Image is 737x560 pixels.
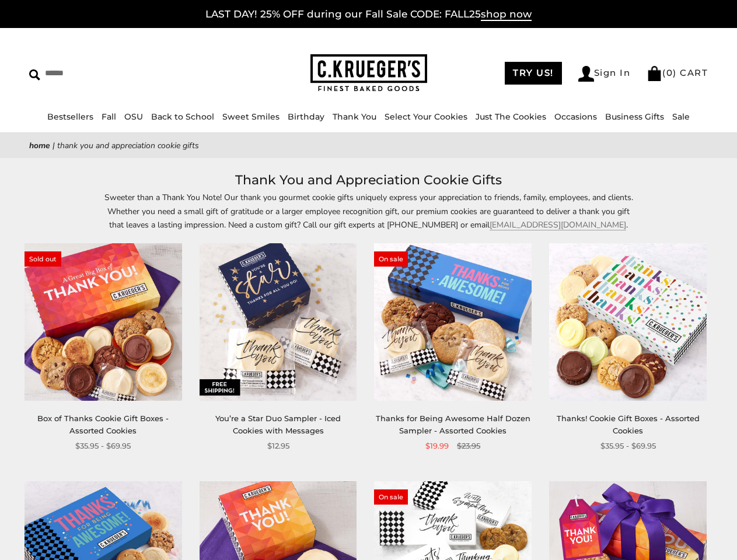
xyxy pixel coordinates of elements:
[47,111,93,122] a: Bestsellers
[205,8,532,21] a: LAST DAY! 25% OFF during our Fall Sale CODE: FALL25shop now
[481,8,532,21] span: shop now
[100,191,637,231] p: Sweeter than a Thank You Note! Our thank you gourmet cookie gifts uniquely express your appreciat...
[374,243,532,401] img: Thanks for Being Awesome Half Dozen Sampler - Assorted Cookies
[549,243,707,401] img: Thanks! Cookie Gift Boxes - Assorted Cookies
[666,67,673,78] span: 0
[29,69,40,80] img: Search
[222,111,280,122] a: Sweet Smiles
[578,66,631,82] a: Sign In
[374,489,408,505] span: On sale
[385,111,467,122] a: Select Your Cookies
[151,111,214,122] a: Back to School
[476,111,546,122] a: Just The Cookies
[267,440,289,452] span: $12.95
[47,170,690,191] h1: Thank You and Appreciation Cookie Gifts
[288,111,324,122] a: Birthday
[75,440,131,452] span: $35.95 - $69.95
[124,111,143,122] a: OSU
[647,67,708,78] a: (0) CART
[29,64,184,82] input: Search
[578,66,594,82] img: Account
[605,111,664,122] a: Business Gifts
[557,414,700,435] a: Thanks! Cookie Gift Boxes - Assorted Cookies
[490,219,626,230] a: [EMAIL_ADDRESS][DOMAIN_NAME]
[374,251,408,267] span: On sale
[425,440,449,452] span: $19.99
[554,111,597,122] a: Occasions
[29,139,708,152] nav: breadcrumbs
[215,414,341,435] a: You’re a Star Duo Sampler - Iced Cookies with Messages
[37,414,169,435] a: Box of Thanks Cookie Gift Boxes - Assorted Cookies
[600,440,656,452] span: $35.95 - $69.95
[505,62,562,85] a: TRY US!
[102,111,116,122] a: Fall
[310,54,427,92] img: C.KRUEGER'S
[457,440,480,452] span: $23.95
[200,243,357,401] img: You’re a Star Duo Sampler - Iced Cookies with Messages
[29,140,50,151] a: Home
[376,414,530,435] a: Thanks for Being Awesome Half Dozen Sampler - Assorted Cookies
[672,111,690,122] a: Sale
[25,251,61,267] span: Sold out
[57,140,199,151] span: Thank You and Appreciation Cookie Gifts
[647,66,662,81] img: Bag
[25,243,182,401] img: Box of Thanks Cookie Gift Boxes - Assorted Cookies
[333,111,376,122] a: Thank You
[53,140,55,151] span: |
